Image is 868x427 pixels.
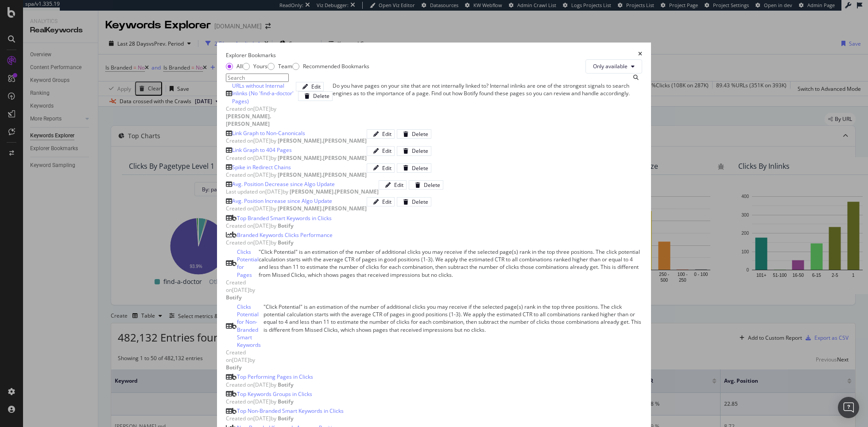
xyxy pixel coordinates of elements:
[424,181,440,189] div: Delete
[367,146,395,155] button: Edit
[226,239,294,246] span: Created on [DATE] by
[236,62,243,70] div: All
[412,164,428,172] div: Delete
[278,381,294,388] b: Botify
[397,163,431,173] button: Delete
[412,198,428,206] div: Delete
[226,415,294,422] span: Created on [DATE] by
[394,181,403,189] div: Edit
[278,398,294,405] b: Botify
[232,180,335,188] div: Avg. Position Decrease since Algo Update
[367,197,395,206] button: Edit
[585,59,642,74] button: Only available
[397,129,431,139] button: Delete
[237,214,332,222] div: Top Branded Smart Keywords in Clicks
[237,407,344,415] div: Top Non-Branded Smart Keywords in Clicks
[243,62,267,70] div: Yours
[409,180,443,190] button: Delete
[311,83,321,90] div: Edit
[382,164,391,172] div: Edit
[313,92,329,100] div: Delete
[226,294,242,301] b: Botify
[290,188,379,195] b: [PERSON_NAME].[PERSON_NAME]
[226,205,367,212] span: Created on [DATE] by
[382,130,391,138] div: Edit
[226,279,255,301] span: Created on [DATE] by
[278,205,367,212] b: [PERSON_NAME].[PERSON_NAME]
[303,62,369,70] div: Recommended Bookmarks
[263,303,642,373] div: "Click Potential" is an estimation of the number of additional clicks you may receive if the sele...
[278,137,367,144] b: [PERSON_NAME].[PERSON_NAME]
[382,198,391,206] div: Edit
[226,113,271,128] b: [PERSON_NAME].[PERSON_NAME]
[232,146,292,154] div: Link Graph to 404 Pages
[237,373,313,380] div: Top Performing Pages in Clicks
[226,364,242,371] b: Botify
[226,381,294,388] span: Created on [DATE] by
[638,51,642,59] div: times
[379,180,407,190] button: Edit
[226,398,294,405] span: Created on [DATE] by
[226,105,276,128] span: Created on [DATE] by
[226,137,367,144] span: Created on [DATE] by
[412,147,428,155] div: Delete
[267,62,292,70] div: Team
[232,129,305,137] div: Link Graph to Non-Canonicals
[226,74,289,82] input: Search
[278,239,294,246] b: Botify
[333,82,642,129] div: Do you have pages on your site that are not internally linked to? Internal inlinks are one of the...
[232,163,291,171] div: Spike in Redirect Chains
[397,146,431,155] button: Delete
[237,248,259,279] div: Clicks Potential for Pages
[412,130,428,138] div: Delete
[278,222,294,229] b: Botify
[298,91,333,101] button: Delete
[278,415,294,422] b: Botify
[232,197,332,205] div: Avg. Position Increase since Algo Update
[838,397,859,418] div: Open Intercom Messenger
[292,62,369,70] div: Recommended Bookmarks
[259,248,642,303] div: "Click Potential" is an estimation of the number of additional clicks you may receive if the sele...
[278,154,367,162] b: [PERSON_NAME].[PERSON_NAME]
[253,62,267,70] div: Yours
[226,222,294,229] span: Created on [DATE] by
[237,390,312,398] div: Top Keywords Groups in Clicks
[226,171,367,179] span: Created on [DATE] by
[296,82,324,91] button: Edit
[382,147,391,155] div: Edit
[237,231,333,239] div: Branded Keywords Clicks Performance
[278,171,367,179] b: [PERSON_NAME].[PERSON_NAME]
[237,303,263,349] div: Clicks Potential for Non-Branded Smart Keywords
[226,349,255,371] span: Created on [DATE] by
[226,154,367,162] span: Created on [DATE] by
[226,51,276,59] div: Explorer Bookmarks
[226,188,379,195] span: Last updated on [DATE] by
[593,62,628,70] span: Only available
[226,62,243,70] div: All
[232,82,296,105] div: URLs without Internal Inlinks (No 'find-a-doctor' Pages)
[397,197,431,206] button: Delete
[367,129,395,139] button: Edit
[367,163,395,173] button: Edit
[278,62,292,70] div: Team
